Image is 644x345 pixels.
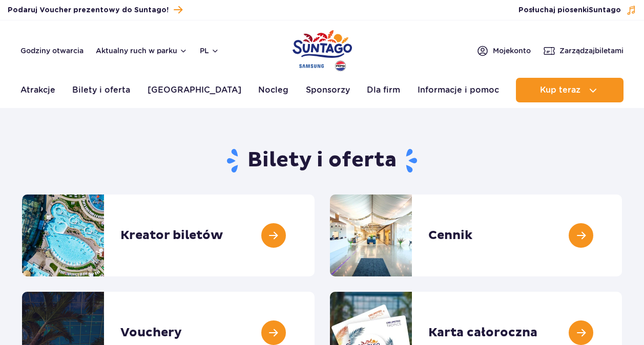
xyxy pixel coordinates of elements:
a: Park of Poland [293,26,352,73]
span: Zarządzaj biletami [559,46,624,56]
button: pl [200,46,219,56]
button: Aktualny ruch w parku [96,47,188,55]
button: Kup teraz [516,78,624,102]
span: Suntago [589,7,621,14]
a: Bilety i oferta [72,78,130,102]
a: [GEOGRAPHIC_DATA] [148,78,241,102]
a: Sponsorzy [306,78,350,102]
a: Podaruj Voucher prezentowy do Suntago! [8,3,182,17]
a: Mojekonto [476,45,531,57]
a: Godziny otwarcia [20,46,84,56]
span: Posłuchaj piosenki [518,5,621,15]
a: Informacje i pomoc [418,78,499,102]
span: Kup teraz [540,85,580,95]
a: Dla firm [367,78,400,102]
a: Zarządzajbiletami [543,45,624,57]
a: Nocleg [258,78,288,102]
span: Podaruj Voucher prezentowy do Suntago! [8,5,169,15]
h1: Bilety i oferta [22,147,622,174]
span: Moje konto [493,46,531,56]
button: Posłuchaj piosenkiSuntago [518,5,636,15]
a: Atrakcje [20,78,55,102]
